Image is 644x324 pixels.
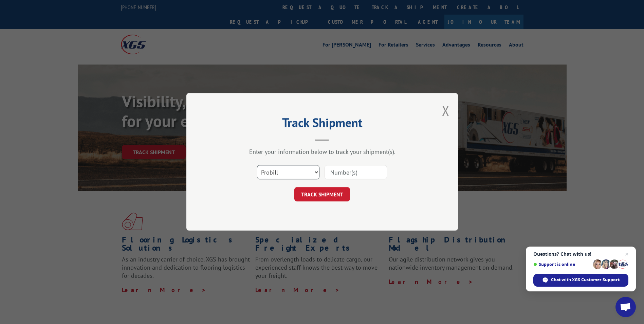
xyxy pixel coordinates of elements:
div: Chat with XGS Customer Support [533,274,628,287]
div: Open chat [615,297,636,317]
input: Number(s) [325,165,387,180]
span: Questions? Chat with us! [533,251,628,257]
span: Chat with XGS Customer Support [551,277,620,283]
h2: Track Shipment [220,118,424,131]
span: Close chat [623,250,631,258]
button: TRACK SHIPMENT [294,187,350,202]
div: Enter your information below to track your shipment(s). [220,148,424,156]
span: Support is online [533,262,590,267]
button: Close modal [442,102,449,120]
